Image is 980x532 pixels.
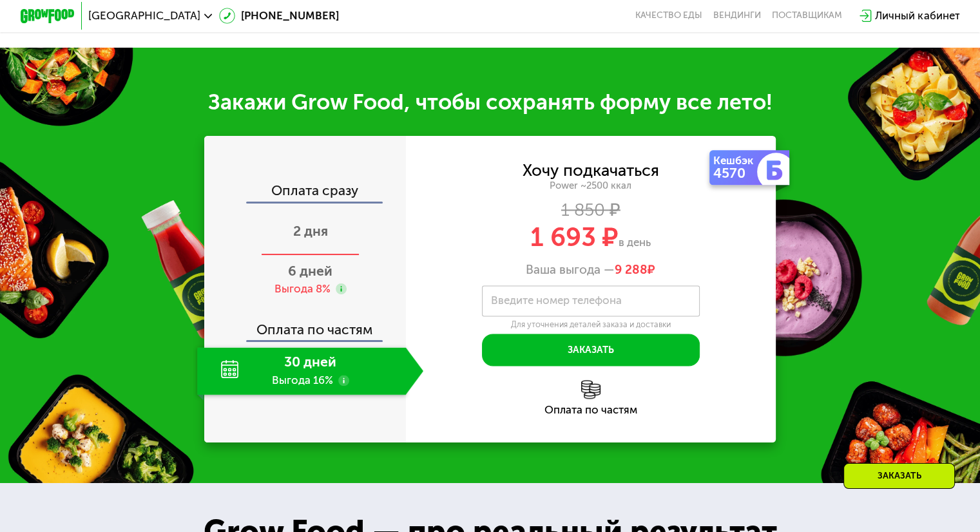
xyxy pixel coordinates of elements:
[619,236,651,249] span: в день
[482,319,700,330] div: Для уточнения деталей заказа и доставки
[88,10,200,21] span: [GEOGRAPHIC_DATA]
[875,8,959,24] div: Личный кабинет
[206,184,406,201] div: Оплата сразу
[482,334,700,366] button: Заказать
[206,309,406,341] div: Оплата по частям
[713,10,761,21] a: Вендинги
[713,166,760,180] div: 4570
[523,163,659,178] div: Хочу подкачаться
[288,263,332,279] span: 6 дней
[635,10,702,21] a: Качество еды
[406,262,776,277] div: Ваша выгода —
[530,222,619,252] span: 1 693 ₽
[615,262,648,277] span: 9 288
[581,380,600,399] img: l6xcnZfty9opOoJh.png
[615,262,655,277] span: ₽
[406,404,776,415] div: Оплата по частям
[406,202,776,217] div: 1 850 ₽
[713,155,760,166] div: Кешбэк
[406,180,776,192] div: Power ~2500 ккал
[772,10,842,21] div: поставщикам
[274,281,330,296] div: Выгода 8%
[843,463,955,489] div: Заказать
[491,297,622,305] label: Введите номер телефона
[293,223,328,239] span: 2 дня
[219,8,339,24] a: [PHONE_NUMBER]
